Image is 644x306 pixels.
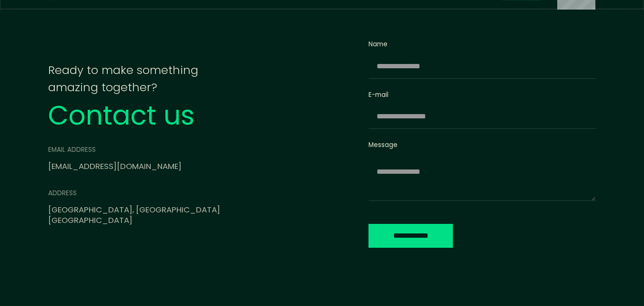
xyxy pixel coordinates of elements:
div: Contact us [48,102,320,129]
a: [EMAIL_ADDRESS][DOMAIN_NAME] [48,160,182,172]
form: Email Form [368,40,596,248]
div: [GEOGRAPHIC_DATA], [GEOGRAPHIC_DATA] [48,205,320,215]
label: Message [368,140,596,150]
div: address [48,189,320,198]
div: email address [48,145,182,155]
div: [GEOGRAPHIC_DATA] [48,215,320,226]
label: E-mail [368,90,596,100]
label: Name [368,40,596,49]
div: Ready to make something amazing together? [48,62,320,96]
